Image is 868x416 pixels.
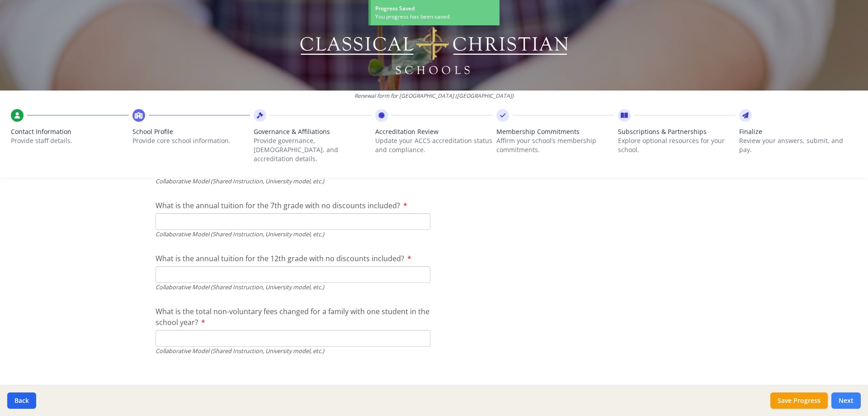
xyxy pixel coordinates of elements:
[156,230,430,239] div: Collaborative Model (Shared Instruction, University model, etc.)
[11,136,129,145] p: Provide staff details.
[132,127,250,136] span: School Profile
[375,5,495,13] div: Progress Saved
[618,136,736,154] p: Explore optional resources for your school.
[496,127,614,136] span: Membership Commitments
[156,201,400,210] span: What is the annual tuition for the 7th grade with no discounts included?
[156,347,430,355] div: Collaborative Model (Shared Instruction, University model, etc.)
[299,14,570,77] img: Logo
[739,136,857,154] p: Review your answers, submit, and pay.
[739,127,857,136] span: Finalize
[254,127,372,136] span: Governance & Affiliations
[156,253,404,263] span: What is the annual tuition for the 12th grade with no discounts included?
[7,392,36,409] button: Back
[831,392,861,409] button: Next
[254,136,372,163] p: Provide governance, [DEMOGRAPHIC_DATA], and accreditation details.
[375,127,493,136] span: Accreditation Review
[11,127,129,136] span: Contact Information
[132,136,250,145] p: Provide core school information.
[375,136,493,154] p: Update your ACCS accreditation status and compliance.
[156,283,430,292] div: Collaborative Model (Shared Instruction, University model, etc.)
[156,306,429,327] span: What is the total non-voluntary fees changed for a family with one student in the school year?
[618,127,736,136] span: Subscriptions & Partnerships
[375,13,495,21] div: You progress has been saved.
[496,136,614,154] p: Affirm your school’s membership commitments.
[770,392,828,409] button: Save Progress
